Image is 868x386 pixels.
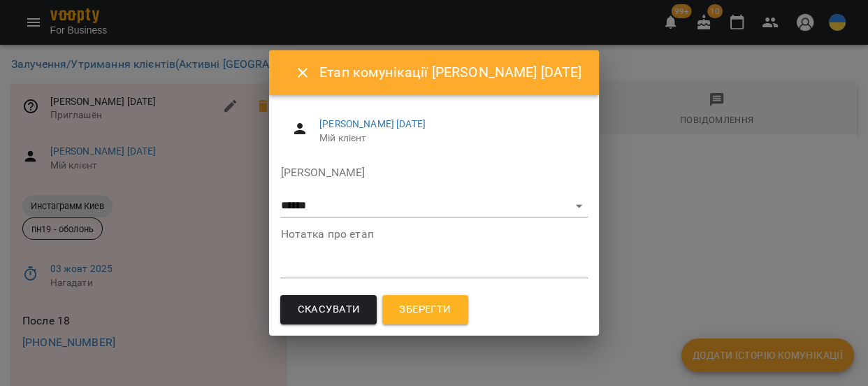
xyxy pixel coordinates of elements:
h6: Етап комунікації [PERSON_NAME] [DATE] [319,62,581,83]
button: Скасувати [280,295,377,324]
label: [PERSON_NAME] [280,167,587,178]
span: Мій клієнт [319,131,576,145]
label: Нотатка про етап [280,229,587,240]
span: Скасувати [297,301,360,319]
a: [PERSON_NAME] [DATE] [319,118,426,129]
button: Close [286,56,319,90]
button: Зберегти [382,295,468,324]
span: Зберегти [399,301,451,319]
